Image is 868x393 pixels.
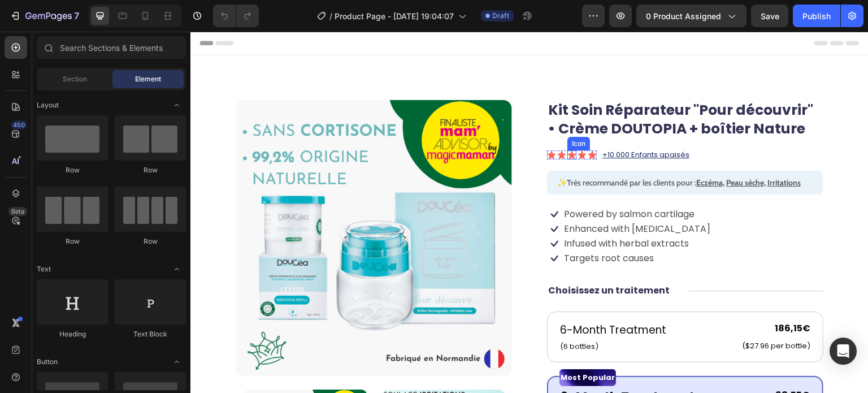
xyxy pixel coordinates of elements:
p: 6-Month Treatment [370,291,476,307]
div: 186,15€ [550,290,621,304]
div: Undo/Redo [213,5,259,27]
div: Open Intercom Messenger [830,338,857,365]
div: Heading [37,329,108,339]
iframe: Design area [190,32,868,393]
input: Search Sections & Elements [37,36,186,59]
span: Toggle open [168,353,186,371]
div: Publish [802,10,831,22]
span: Text [37,264,51,274]
span: Element [135,74,161,84]
button: Publish [793,5,840,27]
p: 3-Month Treatment [370,356,504,375]
div: 98,55€ [552,357,620,371]
p: Targets root causes [374,221,463,233]
button: Save [751,5,788,27]
u: Irritations [577,146,610,156]
span: Toggle open [168,260,186,278]
p: Enhanced with [MEDICAL_DATA] [374,192,520,204]
span: Draft [492,11,509,21]
h1: Kit Soin Réparateur "Pour découvrir" • Crème DOUTOPIA + boîtier Nature [357,68,633,107]
p: Infused with herbal extracts [374,206,498,218]
span: Très recommandé par les clients pour : [376,146,610,156]
button: 0 product assigned [636,5,747,27]
span: Product Page - [DATE] 19:04:07 [335,10,454,22]
u: +10.000 Enfants apaisés [412,118,499,128]
p: 7 [74,9,79,23]
div: Beta [8,207,27,216]
u: Peau sèche, [536,146,575,156]
div: Row [115,165,186,175]
span: Button [37,357,58,367]
span: Save [761,11,779,21]
div: Row [37,165,108,175]
div: Row [115,236,186,247]
span: 0 product assigned [646,10,721,22]
p: (6 bottles) [370,309,476,321]
p: ($27.96 per bottle) [552,310,620,319]
span: Section [63,74,87,84]
div: Text Block [115,329,186,339]
span: Toggle open [168,96,186,114]
div: Row [37,236,108,247]
span: Layout [37,100,59,110]
u: Eczéma, [506,146,534,156]
span: ✨ [367,146,376,156]
p: Choisissez un traitement [358,253,479,265]
p: Most Popular [370,339,424,353]
div: 450 [11,120,27,129]
span: / [329,10,332,22]
button: 7 [5,5,84,27]
p: Powered by salmon cartilage [374,177,504,189]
